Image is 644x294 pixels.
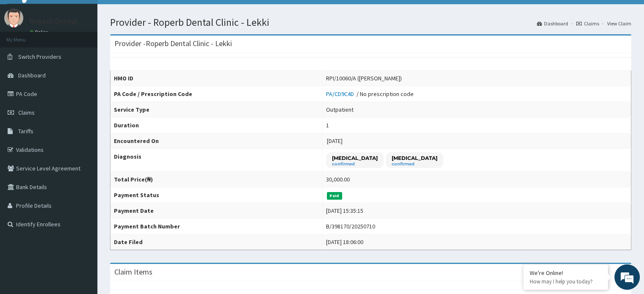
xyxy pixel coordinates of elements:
[111,118,323,133] th: Duration
[326,238,363,246] div: [DATE] 18:06:00
[326,105,354,114] div: Outpatient
[332,162,378,166] small: confirmed
[530,278,602,285] p: How may I help you today?
[327,192,342,200] span: Paid
[111,86,323,102] th: PA Code / Prescription Code
[30,17,77,25] p: Roperb Dental
[4,8,23,27] img: User Image
[327,137,343,145] span: [DATE]
[326,121,329,129] div: 1
[114,268,152,276] h3: Claim Items
[576,20,599,27] a: Claims
[30,29,50,35] a: Online
[114,40,232,47] h3: Provider - Roperb Dental Clinic - Lekki
[111,172,323,187] th: Total Price(₦)
[111,149,323,172] th: Diagnosis
[110,17,631,28] h1: Provider - Roperb Dental Clinic - Lekki
[111,219,323,234] th: Payment Batch Number
[111,71,323,86] th: HMO ID
[537,20,568,27] a: Dashboard
[326,74,402,82] div: RPI/10060/A ([PERSON_NAME])
[44,47,142,58] div: Chat with us now
[326,90,414,98] div: / No prescription code
[111,187,323,203] th: Payment Status
[332,154,378,162] p: [MEDICAL_DATA]
[326,175,350,184] div: 30,000.00
[530,269,602,277] div: We're Online!
[392,154,437,162] p: [MEDICAL_DATA]
[4,201,161,230] textarea: Type your message and hit 'Enter'
[18,53,61,60] span: Switch Providers
[49,91,117,177] span: We're online!
[111,133,323,149] th: Encountered On
[326,90,357,98] a: PA/CD9C4D
[326,222,375,231] div: B/398170/20250710
[16,42,34,63] img: d_794563401_company_1708531726252_794563401
[18,127,33,135] span: Tariffs
[139,4,159,25] div: Minimize live chat window
[18,109,35,116] span: Claims
[111,234,323,250] th: Date Filed
[392,162,437,166] small: confirmed
[111,203,323,219] th: Payment Date
[607,20,631,27] a: View Claim
[111,102,323,118] th: Service Type
[326,206,363,215] div: [DATE] 15:35:15
[18,71,46,79] span: Dashboard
